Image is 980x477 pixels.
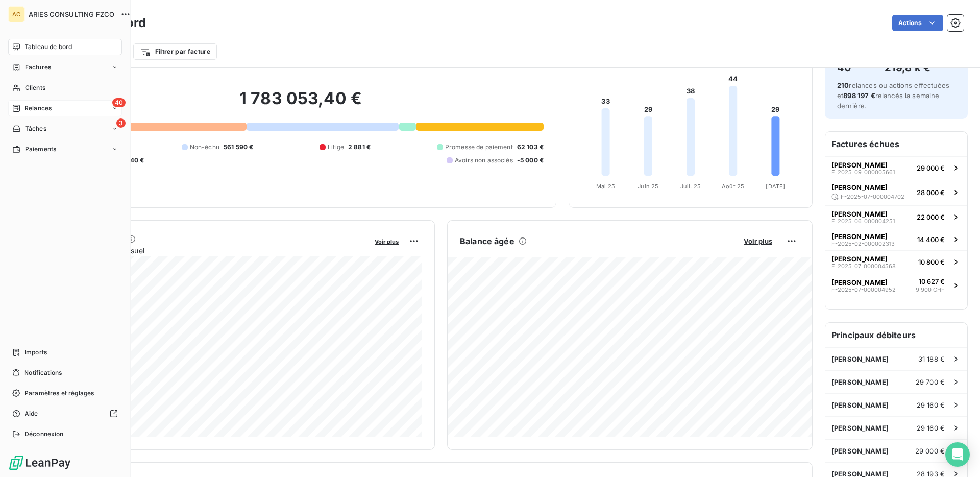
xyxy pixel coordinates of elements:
[916,285,945,294] span: 9 900 CHF
[917,424,945,432] span: 29 160 €
[831,424,889,432] span: [PERSON_NAME]
[831,169,895,175] span: F-2025-09-000005661
[825,323,967,347] h6: Principaux débiteurs
[224,142,253,152] span: 561 590 €
[460,235,514,247] h6: Balance âgée
[917,213,945,221] span: 22 000 €
[892,15,943,31] button: Actions
[58,245,367,256] span: Chiffre d'affaires mensuel
[831,210,888,218] span: [PERSON_NAME]
[8,406,122,422] a: Aide
[841,194,904,200] span: F-2025-07-000004702
[825,205,967,228] button: [PERSON_NAME]F-2025-06-00000425122 000 €
[722,183,744,190] tspan: Août 25
[25,83,45,92] span: Clients
[915,447,945,455] span: 29 000 €
[918,355,945,363] span: 31 188 €
[25,124,46,133] span: Tâches
[916,378,945,386] span: 29 700 €
[680,183,701,190] tspan: Juil. 25
[831,401,889,409] span: [PERSON_NAME]
[133,43,217,60] button: Filtrer par facture
[24,409,38,418] span: Aide
[24,389,94,398] span: Paramètres et réglages
[919,277,945,285] span: 10 627 €
[455,156,513,165] span: Avoirs non associés
[24,348,47,357] span: Imports
[843,91,875,100] span: 898 197 €
[825,132,967,156] h6: Factures échues
[837,81,849,89] span: 210
[25,145,56,154] span: Paiements
[917,401,945,409] span: 29 160 €
[825,156,967,179] button: [PERSON_NAME]F-2025-09-00000566129 000 €
[596,183,615,190] tspan: Mai 25
[375,238,399,245] span: Voir plus
[372,236,402,246] button: Voir plus
[831,218,895,224] span: F-2025-06-000004251
[112,98,126,107] span: 40
[831,255,888,263] span: [PERSON_NAME]
[831,241,895,247] span: F-2025-02-000002313
[917,188,945,197] span: 28 000 €
[917,235,945,244] span: 14 400 €
[825,228,967,250] button: [PERSON_NAME]F-2025-02-00000231314 400 €
[58,88,544,119] h2: 1 783 053,40 €
[945,442,970,467] div: Open Intercom Messenger
[825,250,967,273] button: [PERSON_NAME]F-2025-07-00000456810 800 €
[744,237,772,245] span: Voir plus
[831,287,896,293] span: F-2025-07-000004952
[837,81,949,110] span: relances ou actions effectuées et relancés la semaine dernière.
[29,10,114,18] span: ARIES CONSULTING FZCO
[831,378,889,386] span: [PERSON_NAME]
[25,63,51,72] span: Factures
[741,236,775,246] button: Voir plus
[918,258,945,266] span: 10 800 €
[24,368,62,377] span: Notifications
[825,273,967,298] button: [PERSON_NAME]F-2025-07-00000495210 627 €9 900 CHF
[116,118,126,128] span: 3
[831,355,889,363] span: [PERSON_NAME]
[766,183,785,190] tspan: [DATE]
[831,161,888,169] span: [PERSON_NAME]
[348,142,371,152] span: 2 881 €
[445,142,513,152] span: Promesse de paiement
[831,263,896,269] span: F-2025-07-000004568
[190,142,219,152] span: Non-échu
[24,42,72,52] span: Tableau de bord
[831,278,888,287] span: [PERSON_NAME]
[8,455,71,471] img: Logo LeanPay
[517,156,544,165] span: -5 000 €
[831,232,888,241] span: [PERSON_NAME]
[517,142,544,152] span: 62 103 €
[24,104,52,113] span: Relances
[885,60,937,76] h4: 219,8 k €
[24,430,64,439] span: Déconnexion
[328,142,344,152] span: Litige
[638,183,658,190] tspan: Juin 25
[917,164,945,172] span: 29 000 €
[8,6,24,22] div: AC
[831,183,888,192] span: [PERSON_NAME]
[837,60,868,76] h4: 40
[831,447,889,455] span: [PERSON_NAME]
[825,179,967,205] button: [PERSON_NAME]F-2025-07-00000470228 000 €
